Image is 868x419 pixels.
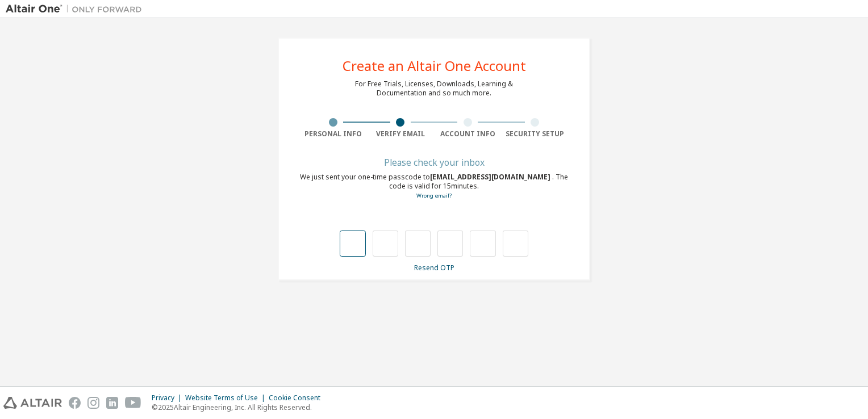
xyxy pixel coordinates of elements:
[343,59,526,73] div: Create an Altair One Account
[6,3,148,15] img: Altair One
[430,172,552,182] span: [EMAIL_ADDRESS][DOMAIN_NAME]
[355,79,513,98] div: For Free Trials, Licenses, Downloads, Learning & Documentation and so much more.
[434,129,502,139] div: Account Info
[502,129,569,139] div: Security Setup
[87,397,99,409] img: instagram.svg
[299,159,569,166] div: Please check your inbox
[3,397,62,409] img: altair_logo.svg
[367,129,435,139] div: Verify Email
[125,397,141,409] img: youtube.svg
[185,393,269,403] div: Website Terms of Use
[299,173,569,200] div: We just sent your one-time passcode to . The code is valid for 15 minutes.
[269,393,327,403] div: Cookie Consent
[69,397,81,409] img: facebook.svg
[414,263,454,273] a: Resend OTP
[106,397,118,409] img: linkedin.svg
[416,192,452,199] a: Go back to the registration form
[152,393,185,403] div: Privacy
[152,403,327,412] p: © 2025 Altair Engineering, Inc. All Rights Reserved.
[299,129,367,139] div: Personal Info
